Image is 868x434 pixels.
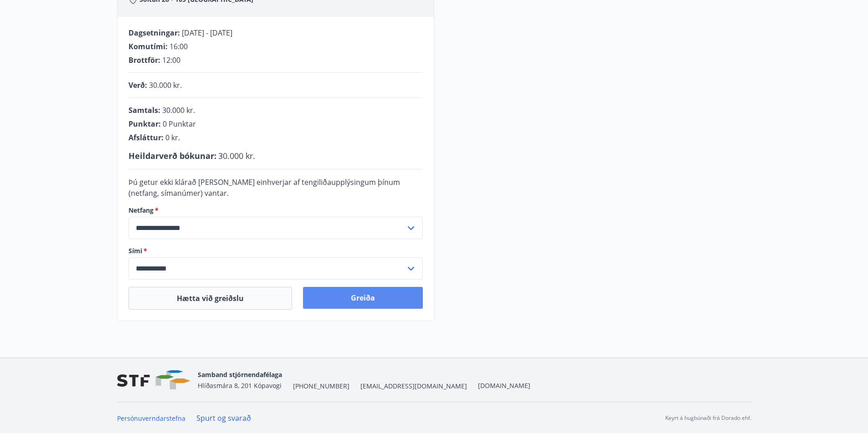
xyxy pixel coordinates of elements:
[128,206,423,215] label: Netfang
[198,381,282,390] span: Hlíðasmára 8, 201 Kópavogi
[117,414,185,423] a: Persónuverndarstefna
[128,177,400,198] span: Þú getur ekki klárað [PERSON_NAME] einhverjar af tengiliðaupplýsingum þínum (netfang, símanúmer) ...
[128,80,147,90] span: Verð :
[182,28,232,38] span: [DATE] - [DATE]
[162,105,195,115] span: 30.000 kr.
[218,150,255,161] span: 30.000 kr.
[196,413,251,423] a: Spurt og svarað
[128,287,292,310] button: Hætta við greiðslu
[165,133,180,143] span: 0 kr.
[128,41,168,51] span: Komutími :
[478,381,530,390] a: [DOMAIN_NAME]
[128,28,180,38] span: Dagsetningar :
[128,55,160,65] span: Brottför :
[293,382,349,391] span: [PHONE_NUMBER]
[128,246,423,255] label: Sími
[117,370,190,390] img: vjCaq2fThgY3EUYqSgpjEiBg6WP39ov69hlhuPVN.png
[198,370,282,379] span: Samband stjórnendafélaga
[162,55,180,65] span: 12:00
[149,80,182,90] span: 30.000 kr.
[128,105,160,115] span: Samtals :
[303,287,423,309] button: Greiða
[128,150,216,161] span: Heildarverð bókunar :
[128,119,161,129] span: Punktar :
[128,133,164,143] span: Afsláttur :
[360,382,467,391] span: [EMAIL_ADDRESS][DOMAIN_NAME]
[163,119,196,129] span: 0 Punktar
[169,41,188,51] span: 16:00
[665,414,751,422] p: Keyrt á hugbúnaði frá Dorado ehf.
